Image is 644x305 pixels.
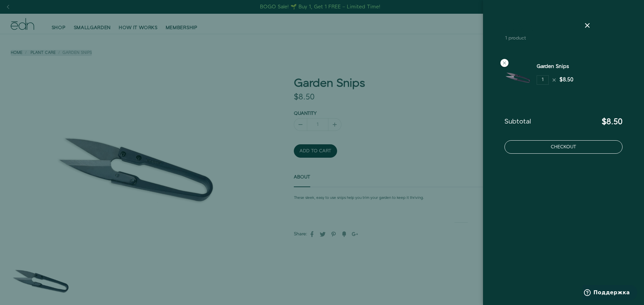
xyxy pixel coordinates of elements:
[583,285,637,302] iframe: Открывает виджет для поиска дополнительной информации
[602,116,623,128] span: $8.50
[508,35,526,42] span: product
[559,76,573,84] div: $8.50
[504,140,623,154] button: Checkout
[504,63,531,90] img: Garden Snips
[537,63,569,70] a: Garden Snips
[505,35,507,42] span: 1
[504,118,531,126] span: Subtotal
[505,21,542,33] a: Cart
